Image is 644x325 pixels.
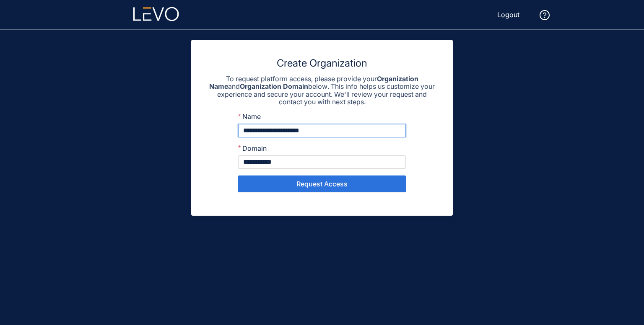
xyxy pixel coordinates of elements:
[238,124,406,137] input: Name
[497,11,519,18] span: Logout
[208,75,436,106] p: To request platform access, please provide your and below. This info helps us customize your expe...
[238,144,267,152] label: Domain
[208,57,436,70] h3: Create Organization
[296,180,348,188] span: Request Access
[238,113,261,120] label: Name
[238,155,406,169] input: Domain
[491,8,526,21] button: Logout
[240,82,308,90] strong: Organization Domain
[209,75,418,90] strong: Organization Name
[238,175,406,192] button: Request Access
